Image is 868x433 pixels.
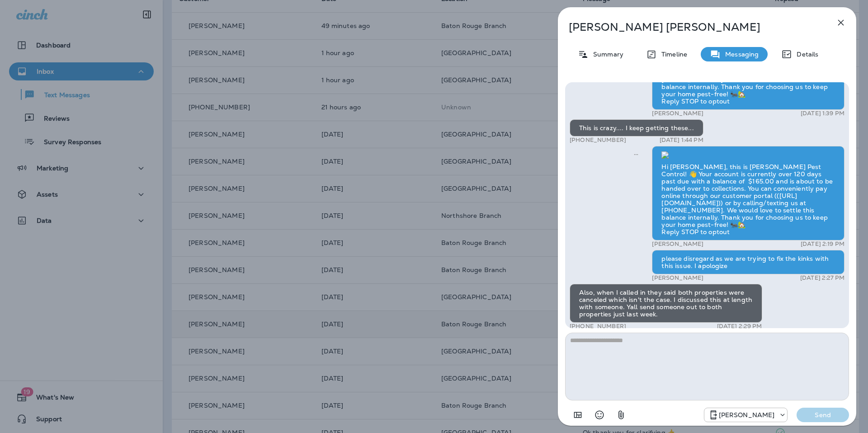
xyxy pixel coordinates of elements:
[801,240,844,248] p: [DATE] 2:19 PM
[704,409,788,420] div: +1 (504) 576-9603
[652,110,703,117] p: [PERSON_NAME]
[590,406,609,424] button: Select an emoji
[569,406,587,424] button: Add in a premade template
[801,110,844,117] p: [DATE] 1:39 PM
[657,51,687,58] p: Timeline
[792,51,818,58] p: Details
[570,284,762,323] div: Also, when I called in they said both properties were canceled which isn't the case. I discussed ...
[652,240,703,248] p: [PERSON_NAME]
[717,323,762,330] p: [DATE] 2:29 PM
[660,136,703,144] p: [DATE] 1:44 PM
[570,323,626,330] p: [PHONE_NUMBER]
[721,51,759,58] p: Messaging
[570,136,626,144] p: [PHONE_NUMBER]
[719,411,775,419] p: [PERSON_NAME]
[589,51,623,58] p: Summary
[570,119,703,136] div: This is crazy.... I keep getting these...
[800,274,844,282] p: [DATE] 2:27 PM
[634,150,638,158] span: Sent
[652,250,844,274] div: please disregard as we are trying to fix the kinks with this issue. I apologize
[652,274,703,282] p: [PERSON_NAME]
[652,146,844,241] div: Hi [PERSON_NAME], this is [PERSON_NAME] Pest Control! 👋 Your account is currently over 120 days p...
[661,151,669,159] img: twilio-download
[569,21,816,33] p: [PERSON_NAME] [PERSON_NAME]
